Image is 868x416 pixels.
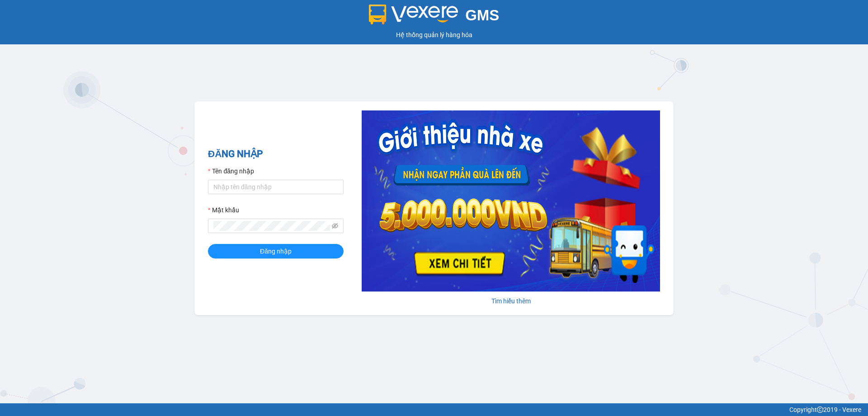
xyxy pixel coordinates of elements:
label: Tên đăng nhập [208,166,254,176]
a: GMS [369,14,500,21]
div: Copyright 2019 - Vexere [7,405,861,415]
span: Đăng nhập [260,246,292,256]
span: copyright [817,406,823,413]
div: Hệ thống quản lý hàng hóa [2,30,866,40]
img: banner-0 [362,110,660,292]
input: Mật khẩu [213,221,330,231]
div: Tìm hiểu thêm [362,296,660,306]
label: Mật khẩu [208,205,239,215]
input: Tên đăng nhập [208,180,344,194]
h2: ĐĂNG NHẬP [208,147,344,162]
span: GMS [465,7,499,24]
span: eye-invisible [332,223,338,229]
img: logo 2 [369,5,458,24]
button: Đăng nhập [208,244,344,258]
